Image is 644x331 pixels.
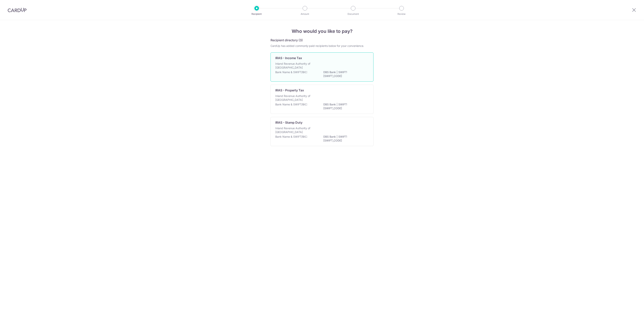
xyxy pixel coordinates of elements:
[619,319,640,329] iframe: Opens a widget where you can find more information
[339,12,367,16] p: Document
[387,12,416,16] p: Review
[323,135,366,142] p: DBS Bank | SWIFT: [SWIFT_CODE]
[323,103,366,110] p: DBS Bank | SWIFT: [SWIFT_CODE]
[291,12,319,16] p: Amount
[275,56,302,60] p: IRAS - Income Tax
[242,12,271,16] p: Recipient
[271,28,373,35] h4: Who would you like to pay?
[323,70,366,78] p: DBS Bank | SWIFT: [SWIFT_CODE]
[275,120,302,125] p: IRAS - Stamp Duty
[275,94,316,102] p: Inland Revenue Authority of [GEOGRAPHIC_DATA]
[275,88,304,93] p: IRAS - Property Tax
[275,135,308,139] p: Bank Name & SWIFT/BIC:
[271,38,303,42] h5: Recipient directory (3)
[275,103,308,106] p: Bank Name & SWIFT/BIC:
[275,70,308,74] p: Bank Name & SWIFT/BIC:
[8,8,27,12] img: CardUp
[275,62,316,70] p: Inland Revenue Authority of [GEOGRAPHIC_DATA]
[275,126,316,134] p: Inland Revenue Authority of [GEOGRAPHIC_DATA]
[271,44,373,48] div: CardUp has added commonly-paid recipients below for your convenience.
